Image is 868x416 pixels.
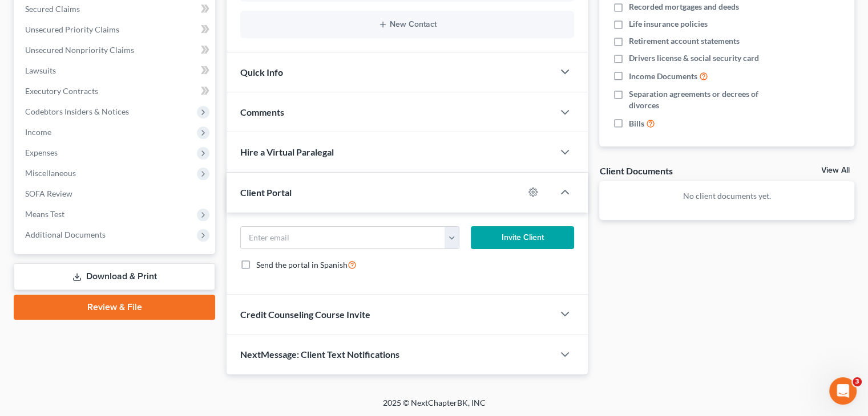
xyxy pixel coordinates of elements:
[16,40,215,60] a: Unsecured Nonpriority Claims
[853,377,862,386] span: 3
[629,118,644,129] span: Bills
[16,183,215,204] a: SOFA Review
[25,209,64,219] span: Means Test
[25,127,51,137] span: Income
[25,4,80,14] span: Secured Claims
[629,52,759,64] span: Drivers license & social security card
[240,67,283,78] span: Quick Info
[240,146,334,157] span: Hire a Virtual Paralegal
[629,35,740,47] span: Retirement account statements
[471,226,575,249] button: Invite Client
[14,263,215,290] a: Download & Print
[249,20,565,29] button: New Contact
[240,187,292,198] span: Client Portal
[241,227,445,248] input: Enter email
[16,19,215,40] a: Unsecured Priority Claims
[25,148,58,157] span: Expenses
[599,165,672,177] div: Client Documents
[25,86,98,96] span: Executory Contracts
[629,71,697,82] span: Income Documents
[16,60,215,81] a: Lawsuits
[25,230,106,239] span: Additional Documents
[240,309,370,320] span: Credit Counseling Course Invite
[829,377,857,405] iframe: Intercom live chat
[25,25,119,34] span: Unsecured Priority Claims
[25,189,72,198] span: SOFA Review
[240,107,284,117] span: Comments
[821,166,850,174] a: View All
[14,295,215,320] a: Review & File
[25,107,129,116] span: Codebtors Insiders & Notices
[25,66,56,75] span: Lawsuits
[16,81,215,101] a: Executory Contracts
[256,260,348,270] span: Send the portal in Spanish
[629,1,739,13] span: Recorded mortgages and deeds
[25,45,134,55] span: Unsecured Nonpriority Claims
[629,18,708,30] span: Life insurance policies
[608,190,845,202] p: No client documents yet.
[629,88,781,111] span: Separation agreements or decrees of divorces
[25,168,76,178] span: Miscellaneous
[240,349,399,360] span: NextMessage: Client Text Notifications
